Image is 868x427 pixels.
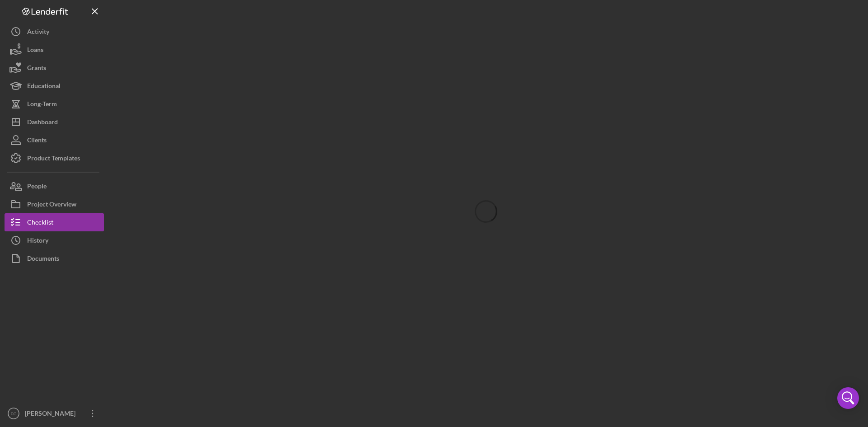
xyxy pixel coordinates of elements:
button: Clients [5,131,104,149]
button: Loans [5,41,104,59]
div: Loans [27,41,43,61]
button: Checklist [5,213,104,231]
button: People [5,177,104,195]
button: Documents [5,249,104,267]
button: Long-Term [5,95,104,113]
button: Educational [5,77,104,95]
div: Long-Term [27,95,57,115]
div: History [27,231,48,252]
div: Project Overview [27,195,76,216]
button: Dashboard [5,113,104,131]
button: FC[PERSON_NAME] [5,404,104,422]
button: Product Templates [5,149,104,167]
div: Activity [27,23,49,43]
button: Activity [5,23,104,41]
button: History [5,231,104,249]
div: Documents [27,249,59,270]
div: Dashboard [27,113,58,133]
button: Project Overview [5,195,104,213]
text: FC [11,411,17,416]
div: Checklist [27,213,53,234]
div: Grants [27,59,46,79]
div: Educational [27,77,61,97]
div: [PERSON_NAME] [23,404,81,425]
div: Open Intercom Messenger [837,387,859,409]
div: Clients [27,131,47,151]
button: Grants [5,59,104,77]
div: Product Templates [27,149,80,169]
div: People [27,177,47,197]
